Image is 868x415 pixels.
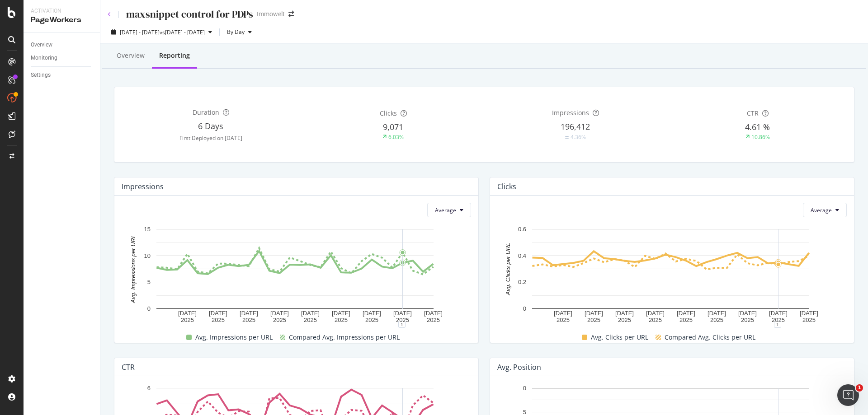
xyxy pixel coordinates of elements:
button: Average [803,203,847,217]
button: By Day [223,25,255,39]
span: Clicks [380,109,397,117]
text: 0.2 [518,279,526,286]
div: Immowelt [257,9,285,19]
div: 10.86% [751,133,770,141]
text: 0 [523,305,526,312]
text: [DATE] [332,310,350,317]
text: [DATE] [301,310,320,317]
text: [DATE] [738,310,757,317]
text: [DATE] [393,310,412,317]
a: Settings [31,70,94,80]
text: [DATE] [363,310,381,317]
text: 0.4 [518,252,526,259]
div: First Deployed on [DATE] [122,134,300,142]
text: Avg. Impressions per URL [130,235,137,304]
iframe: Intercom live chat [837,384,859,406]
span: 6 Days [198,121,223,131]
text: [DATE] [270,310,289,317]
text: 2025 [427,317,440,324]
text: [DATE] [677,310,695,317]
div: PageWorkers [31,15,93,25]
span: vs [DATE] - [DATE] [160,28,205,36]
img: Equal [565,136,569,139]
div: Reporting [159,51,190,60]
a: Click to go back [108,12,111,17]
div: 1 [398,321,406,328]
span: 9,071 [383,121,403,132]
text: 2025 [741,317,754,324]
div: Overview [117,51,145,60]
text: [DATE] [178,310,197,317]
a: Overview [31,40,94,50]
svg: A chart. [122,224,468,324]
text: 2025 [649,317,662,324]
text: [DATE] [209,310,227,317]
text: 2025 [802,317,816,324]
text: [DATE] [554,310,572,317]
text: 2025 [273,317,286,324]
div: CTR [122,363,135,372]
span: Compared Avg. Impressions per URL [289,332,400,343]
span: Compared Avg. Clicks per URL [665,332,755,343]
text: 2025 [181,317,194,324]
span: Average [811,206,832,214]
text: 2025 [557,317,570,324]
text: [DATE] [585,310,603,317]
text: 0 [147,305,151,312]
text: 2025 [618,317,631,324]
text: [DATE] [800,310,818,317]
text: 2025 [304,317,317,324]
text: 6 [147,385,151,392]
text: [DATE] [646,310,665,317]
div: Monitoring [31,53,57,63]
text: [DATE] [424,310,443,317]
div: 1 [774,321,781,328]
div: Impressions [122,182,164,191]
button: Average [427,203,471,217]
text: 2025 [679,317,693,324]
div: Activation [31,7,93,15]
text: [DATE] [615,310,634,317]
text: [DATE] [708,310,726,317]
span: CTR [747,109,759,117]
span: 1 [856,384,863,392]
div: arrow-right-arrow-left [288,11,294,17]
text: 2025 [212,317,225,324]
span: Avg. Clicks per URL [591,332,648,343]
div: Clicks [497,182,516,191]
div: 6.03% [388,133,404,141]
div: Overview [31,40,52,50]
text: [DATE] [769,310,788,317]
text: 2025 [396,317,409,324]
span: [DATE] - [DATE] [120,28,160,36]
div: 4.36% [571,133,586,141]
span: Avg. Impressions per URL [195,332,273,343]
a: Monitoring [31,53,94,63]
text: 2025 [242,317,255,324]
span: 4.61 % [745,121,770,132]
span: By Day [223,28,245,36]
text: 0.6 [518,226,526,233]
span: 196,412 [561,121,590,132]
text: 2025 [335,317,348,324]
text: 2025 [365,317,378,324]
svg: A chart. [497,224,844,324]
text: 2025 [772,317,785,324]
text: Avg. Clicks per URL [505,243,511,296]
div: Settings [31,70,51,80]
text: 5 [147,279,151,286]
text: 15 [144,226,151,233]
text: 2025 [587,317,600,324]
span: Duration [193,108,219,117]
text: 10 [144,252,151,259]
text: [DATE] [240,310,258,317]
text: 0 [523,385,526,392]
button: [DATE] - [DATE]vs[DATE] - [DATE] [108,25,216,39]
span: Average [435,206,456,214]
div: maxsnippet control for PDPs [126,7,253,21]
text: 2025 [710,317,723,324]
span: Impressions [552,108,589,117]
div: Avg. position [497,363,541,372]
